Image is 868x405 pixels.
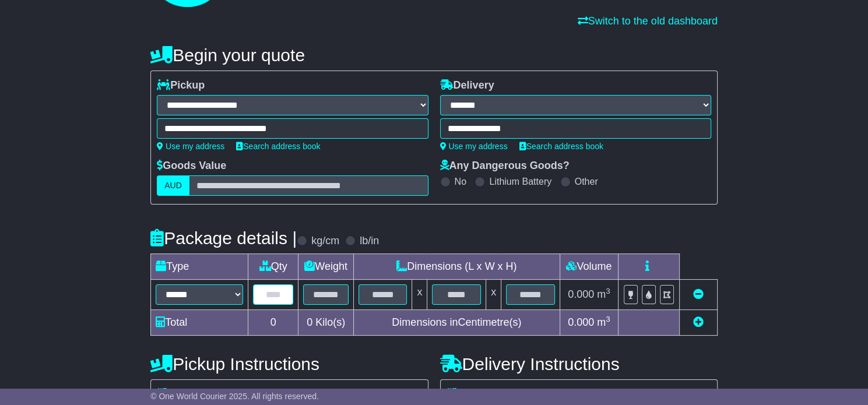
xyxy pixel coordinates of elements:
a: Remove this item [693,288,704,300]
label: kg/cm [311,235,339,248]
td: x [486,280,501,310]
span: 0.000 [568,316,594,328]
td: Qty [248,254,298,280]
td: Dimensions in Centimetre(s) [353,310,560,336]
h4: Package details | [150,228,297,248]
td: Total [151,310,248,336]
span: m [597,316,610,328]
label: Pickup [157,79,205,92]
label: No [455,176,466,187]
h4: Begin your quote [150,45,718,65]
span: 0.000 [568,288,594,300]
h4: Delivery Instructions [440,354,718,374]
td: Volume [560,254,618,280]
td: Type [151,254,248,280]
span: m [597,288,610,300]
td: x [412,280,427,310]
label: AUD [157,175,189,196]
sup: 3 [606,287,610,295]
label: Delivery [440,79,494,92]
a: Search address book [236,142,320,151]
sup: 3 [606,315,610,323]
label: Lithium Battery [489,176,551,187]
a: Use my address [157,142,224,151]
a: Use my address [440,142,508,151]
span: © One World Courier 2025. All rights reserved. [150,392,319,401]
label: lb/in [360,235,379,248]
a: Search address book [519,142,603,151]
span: 0 [307,316,312,328]
label: Other [575,176,598,187]
td: Weight [298,254,354,280]
label: Goods Value [157,160,226,172]
td: Kilo(s) [298,310,354,336]
td: Dimensions (L x W x H) [353,254,560,280]
label: Any Dangerous Goods? [440,160,570,172]
h4: Pickup Instructions [150,354,428,374]
a: Switch to the old dashboard [578,15,718,27]
td: 0 [248,310,298,336]
a: Add new item [693,316,704,328]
